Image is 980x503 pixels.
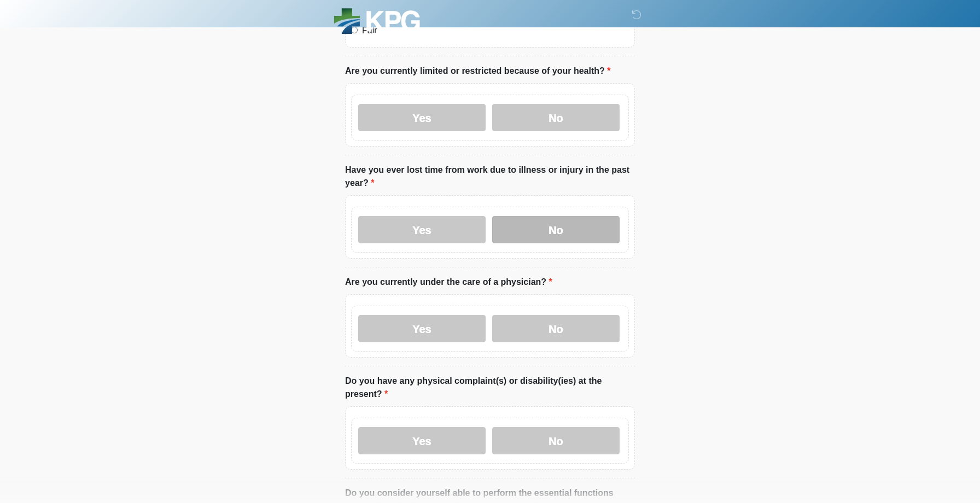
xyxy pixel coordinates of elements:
label: Yes [358,104,486,131]
label: Do you have any physical complaint(s) or disability(ies) at the present? [345,375,635,401]
label: Yes [358,427,486,454]
label: No [492,216,620,243]
label: No [492,315,620,342]
label: Are you currently under the care of a physician? [345,276,552,289]
label: Yes [358,216,486,243]
label: No [492,427,620,454]
label: Yes [358,315,486,342]
img: KPG Healthcare Logo [334,8,420,37]
label: Have you ever lost time from work due to illness or injury in the past year? [345,163,635,190]
label: No [492,104,620,131]
label: Are you currently limited or restricted because of your health? [345,65,610,78]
